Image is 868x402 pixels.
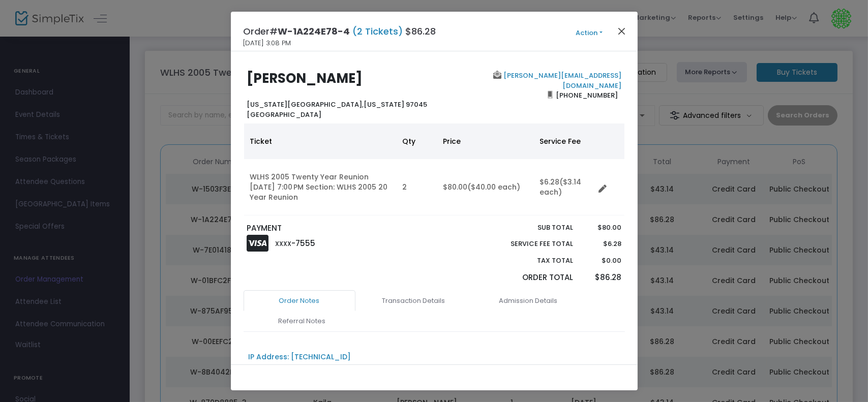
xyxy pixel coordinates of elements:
p: Tax Total [487,256,574,266]
p: $80.00 [583,223,621,233]
th: Ticket [244,123,397,159]
span: [DATE] 3:08 PM [244,38,291,48]
p: $6.28 [583,239,621,249]
a: Referral Notes [246,311,358,332]
span: [PHONE_NUMBER] [553,87,621,104]
a: [PERSON_NAME][EMAIL_ADDRESS][DOMAIN_NAME] [501,71,621,90]
p: PAYMENT [247,223,429,234]
a: Admission Details [472,290,584,312]
span: [US_STATE][GEOGRAPHIC_DATA], [247,100,364,109]
div: IP Address: [TECHNICAL_ID] [248,352,351,362]
td: $6.28 [534,159,595,215]
p: $0.00 [583,256,621,266]
th: Price [437,123,534,159]
p: Service Fee Total [487,239,574,249]
span: W-1A224E78-4 [278,25,350,38]
p: Order Total [487,272,574,284]
h4: Order# $86.28 [244,24,436,38]
th: Service Fee [534,123,595,159]
a: Transaction Details [358,290,470,312]
span: -7555 [292,238,316,249]
b: [PERSON_NAME] [247,69,363,87]
a: Order Notes [244,290,355,312]
div: Data table [244,123,624,215]
p: Sub total [487,223,574,233]
span: XXXX [276,239,292,248]
button: Action [559,27,620,39]
p: $86.28 [583,272,621,284]
th: Qty [397,123,437,159]
button: Close [615,24,628,38]
span: (2 Tickets) [350,25,406,38]
td: 2 [397,159,437,215]
td: $80.00 [437,159,534,215]
b: [US_STATE] 97045 [GEOGRAPHIC_DATA] [247,100,427,119]
span: ($40.00 each) [468,182,521,192]
td: WLHS 2005 Twenty Year Reunion [DATE] 7:00 PM Section: WLHS 2005 20 Year Reunion [244,159,397,215]
span: ($3.14 each) [540,177,582,197]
